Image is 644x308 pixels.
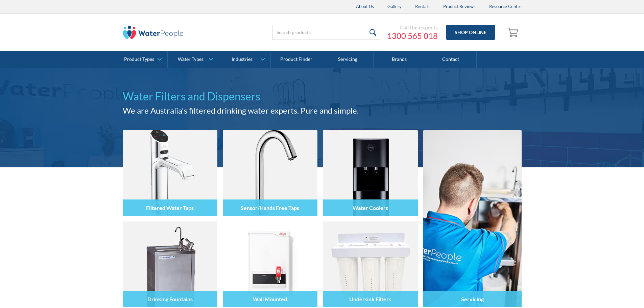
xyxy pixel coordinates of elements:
[253,296,287,302] h4: Wall Mounted
[124,56,154,62] div: Product Types
[178,56,204,62] div: Water Types
[123,221,217,307] img: Drinking Fountains
[505,24,522,41] a: Open empty cart
[123,26,184,39] img: The Water People
[374,51,425,68] a: Brands
[223,130,317,216] img: Sensor/Hands Free Taps
[322,51,374,68] a: Servicing
[232,56,253,62] div: Industries
[271,51,322,68] a: Product Finder
[323,130,418,216] img: Water Coolers
[323,221,418,307] img: Undersink Filters
[223,221,317,307] img: Wall Mounted
[349,296,391,302] h4: Undersink Filters
[507,27,520,38] img: shopping cart
[423,130,522,307] a: Servicing
[241,205,299,211] h4: Sensor/Hands Free Taps
[387,24,438,31] div: Call the experts
[387,31,438,41] a: 1300 565 018
[116,51,167,68] a: Product Types
[146,205,194,211] h4: Filtered Water Taps
[425,51,477,68] a: Contact
[147,296,193,302] h4: Drinking Fountains
[353,205,388,211] h4: Water Coolers
[272,25,380,40] input: Search products
[219,51,270,68] a: Industries
[168,51,219,68] a: Water Types
[123,130,217,216] img: Filtered Water Taps
[461,296,484,302] h4: Servicing
[446,25,495,40] a: Shop Online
